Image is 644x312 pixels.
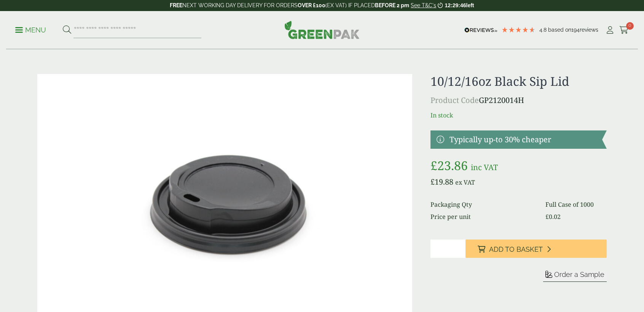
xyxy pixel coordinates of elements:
button: Order a Sample [543,270,607,282]
a: See T&C's [411,2,436,8]
dt: Price per unit [430,212,536,221]
bdi: 0.02 [545,212,561,221]
span: Product Code [430,95,479,105]
p: In stock [430,111,607,120]
span: inc VAT [471,162,498,172]
bdi: 19.88 [430,177,453,187]
span: Based on [548,27,571,33]
button: Add to Basket [465,240,607,258]
span: 0 [626,22,634,30]
dt: Packaging Qty [430,200,536,209]
a: Menu [15,26,46,33]
strong: BEFORE 2 pm [375,2,409,8]
img: REVIEWS.io [464,27,497,33]
span: 4.8 [539,27,548,33]
span: Order a Sample [554,270,604,278]
strong: FREE [170,2,182,8]
img: GreenPak Supplies [284,21,360,39]
span: £ [430,177,435,187]
dd: Full Case of 1000 [545,200,607,209]
h1: 10/12/16oz Black Sip Lid [430,74,607,88]
i: Cart [619,26,629,34]
span: £ [545,212,549,221]
p: GP2120014H [430,95,607,106]
a: 0 [619,24,629,36]
span: reviews [580,27,598,33]
span: left [466,2,474,8]
div: 4.78 Stars [501,26,536,33]
strong: OVER £100 [298,2,325,8]
i: My Account [605,26,615,34]
bdi: 23.86 [430,157,468,174]
span: ex VAT [455,178,475,187]
span: £ [430,157,437,174]
span: 12:29:46 [445,2,466,8]
span: 194 [571,27,580,33]
span: Add to Basket [489,245,543,254]
p: Menu [15,26,46,35]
